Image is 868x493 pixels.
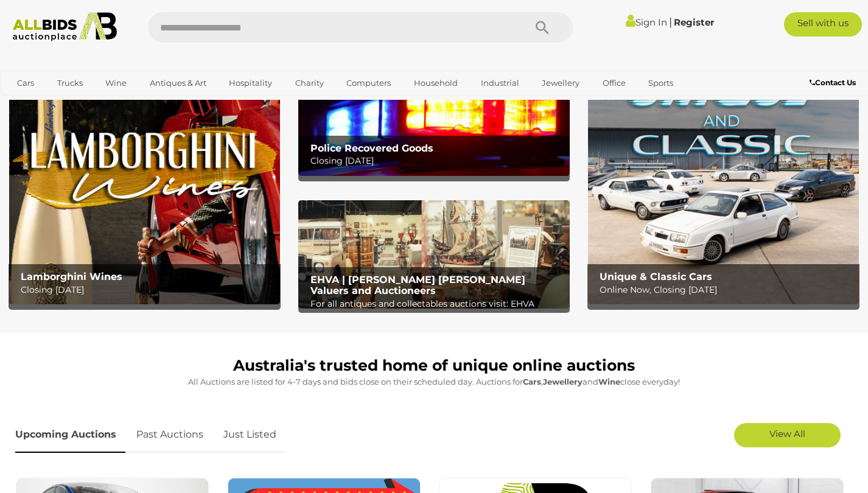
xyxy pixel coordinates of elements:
strong: Cars [523,377,541,386]
a: Jewellery [534,73,587,93]
a: Computers [338,73,399,93]
a: Just Listed [214,417,285,453]
button: Search [512,12,573,43]
a: Office [595,73,634,93]
a: Contact Us [810,76,859,89]
a: Register [674,16,714,28]
b: EHVA | [PERSON_NAME] [PERSON_NAME] Valuers and Auctioneers [310,274,525,296]
h1: Australia's trusted home of unique online auctions [15,357,853,374]
a: EHVA | Evans Hastings Valuers and Auctioneers EHVA | [PERSON_NAME] [PERSON_NAME] Valuers and Auct... [298,200,569,309]
img: EHVA | Evans Hastings Valuers and Auctioneers [298,200,569,309]
a: Cars [9,73,42,93]
p: Closing [DATE] [310,153,564,169]
a: Hospitality [221,73,280,93]
img: Allbids.com.au [7,12,123,41]
a: Industrial [473,73,527,93]
a: Wine [97,73,135,93]
b: Contact Us [810,78,856,87]
a: Charity [287,73,332,93]
span: View All [769,428,805,439]
b: Police Recovered Goods [310,142,433,154]
a: Police Recovered Goods Police Recovered Goods Closing [DATE] [298,67,569,175]
a: Lamborghini Wines Lamborghini Wines Closing [DATE] [9,67,280,304]
a: Sell with us [784,12,862,37]
a: Unique & Classic Cars Unique & Classic Cars Online Now, Closing [DATE] [588,67,859,304]
img: Lamborghini Wines [9,67,280,304]
strong: Wine [598,377,620,386]
a: Upcoming Auctions [15,417,125,453]
a: [GEOGRAPHIC_DATA] [9,93,111,113]
img: Police Recovered Goods [298,67,569,175]
a: Household [406,73,466,93]
strong: Jewellery [543,377,583,386]
a: Antiques & Art [142,73,214,93]
span: | [669,15,672,29]
a: View All [734,423,841,447]
a: Sign In [626,16,667,28]
a: Trucks [49,73,91,93]
b: Lamborghini Wines [21,271,122,282]
p: All Auctions are listed for 4-7 days and bids close on their scheduled day. Auctions for , and cl... [15,375,853,389]
p: Online Now, Closing [DATE] [600,282,853,298]
img: Unique & Classic Cars [588,67,859,304]
b: Unique & Classic Cars [600,271,712,282]
p: For all antiques and collectables auctions visit: EHVA [310,296,564,312]
a: Past Auctions [127,417,212,453]
a: Sports [640,73,681,93]
p: Closing [DATE] [21,282,275,298]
